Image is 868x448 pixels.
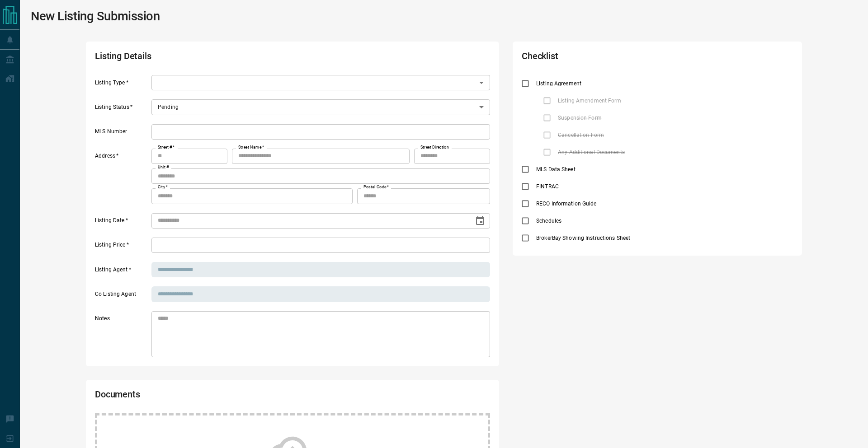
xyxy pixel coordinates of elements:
[95,152,149,204] label: Address
[95,128,149,140] label: MLS Number
[534,79,584,88] span: Listing Agreement
[534,217,564,225] span: Schedules
[534,234,632,242] span: BrokerBay Showing Instructions Sheet
[363,184,389,190] label: Postal Code
[95,103,149,115] label: Listing Status
[95,290,149,302] label: Co Listing Agent
[556,131,606,139] span: Cancellation Form
[95,241,149,253] label: Listing Price
[95,79,149,91] label: Listing Type
[95,217,149,229] label: Listing Date
[31,9,160,23] h1: New Listing Submission
[238,145,264,150] label: Street Name
[95,315,149,357] label: Notes
[95,51,332,66] h2: Listing Details
[556,114,604,122] span: Suspension Form
[556,97,623,105] span: Listing Amendment Form
[556,148,627,156] span: Any Additional Documents
[420,145,449,150] label: Street Direction
[95,266,149,278] label: Listing Agent
[534,182,561,191] span: FINTRAC
[534,200,599,208] span: RECO Information Guide
[534,165,578,173] span: MLS Data Sheet
[95,389,332,404] h2: Documents
[158,164,169,170] label: Unit #
[471,212,489,230] button: Choose date
[151,99,490,115] div: Pending
[522,51,684,66] h2: Checklist
[158,184,168,190] label: City
[158,145,175,150] label: Street #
